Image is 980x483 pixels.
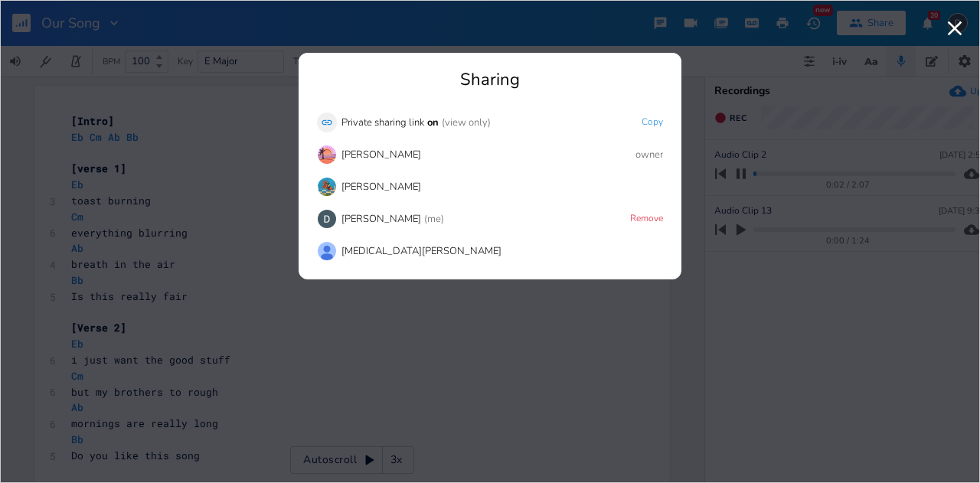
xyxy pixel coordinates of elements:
img: LUCY BARKER [317,177,337,197]
img: SOPHIE HALLIDAY [317,145,337,165]
div: on [427,118,439,128]
img: Dave McNamara [317,209,337,229]
div: (me) [424,214,444,224]
div: Sharing [317,71,663,88]
button: Copy [642,116,663,129]
div: [MEDICAL_DATA][PERSON_NAME] [341,246,501,256]
div: [PERSON_NAME] [341,150,421,160]
div: Private sharing link [341,118,424,128]
div: (view only) [442,118,491,128]
div: [PERSON_NAME] [341,214,421,224]
div: owner [635,150,663,160]
div: [PERSON_NAME] [341,182,421,192]
img: KYRA LLOYD [317,241,337,261]
button: Remove [630,213,663,226]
